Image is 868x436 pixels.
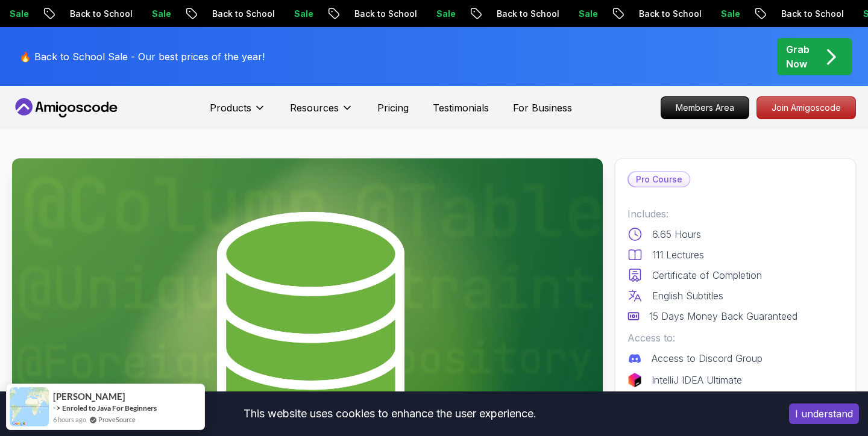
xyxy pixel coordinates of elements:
[284,8,322,20] p: Sale
[513,101,572,115] a: For Business
[652,227,701,241] p: 6.65 Hours
[210,101,266,125] button: Products
[486,8,568,20] p: Back to School
[649,309,797,323] p: 15 Days Money Back Guaranteed
[62,403,157,413] a: Enroled to Java For Beginners
[661,96,749,119] a: Members Area
[652,288,723,303] p: English Subtitles
[9,400,771,427] div: This website uses cookies to enhance the user experience.
[433,101,489,115] a: Testimonials
[344,8,426,20] p: Back to School
[290,101,339,115] p: Resources
[627,207,843,221] p: Includes:
[756,96,856,119] a: Join Amigoscode
[771,8,853,20] p: Back to School
[629,8,711,20] p: Back to School
[629,172,690,187] p: Pro Course
[290,101,353,125] button: Resources
[652,248,704,262] p: 111 Lectures
[711,8,749,20] p: Sale
[53,403,61,413] span: ->
[202,8,284,20] p: Back to School
[627,331,843,345] p: Access to:
[142,8,180,20] p: Sale
[652,351,763,366] p: Access to Discord Group
[652,373,742,387] p: IntelliJ IDEA Ultimate
[53,391,125,402] span: [PERSON_NAME]
[98,414,136,425] a: ProveSource
[652,268,762,282] p: Certificate of Completion
[661,97,749,119] p: Members Area
[627,373,642,387] img: jetbrains logo
[568,8,607,20] p: Sale
[786,42,810,71] p: Grab Now
[210,101,251,115] p: Products
[789,403,859,424] button: Accept cookies
[10,387,49,426] img: provesource social proof notification image
[19,49,265,64] p: 🔥 Back to School Sale - Our best prices of the year!
[757,97,855,119] p: Join Amigoscode
[53,414,86,425] span: 6 hours ago
[426,8,465,20] p: Sale
[377,101,409,115] a: Pricing
[60,8,142,20] p: Back to School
